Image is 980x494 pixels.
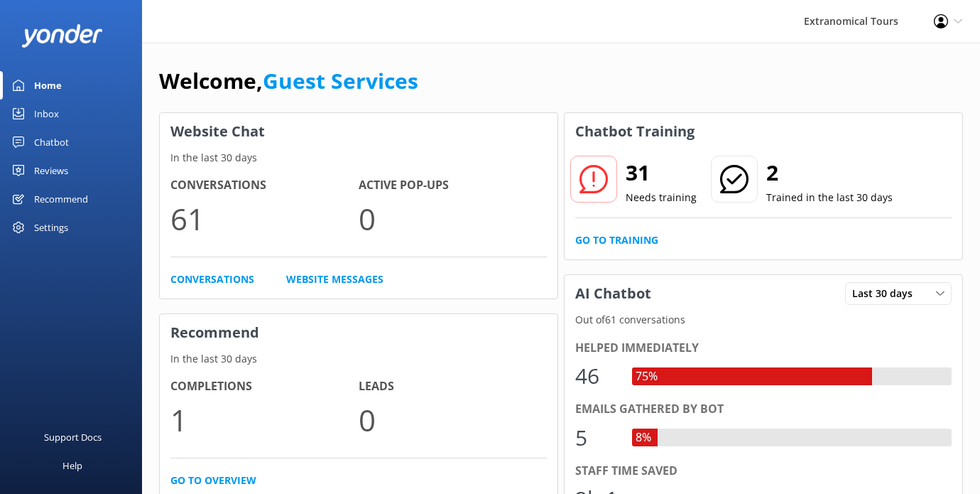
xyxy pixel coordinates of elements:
p: Needs training [626,190,697,205]
span: Last 30 days [852,286,921,301]
h3: AI Chatbot [565,275,662,312]
h3: Chatbot Training [565,113,705,150]
div: Recommend [34,185,88,213]
div: Emails gathered by bot [575,400,952,419]
div: 75% [632,367,661,386]
p: 61 [170,195,359,242]
div: Support Docs [44,423,102,451]
p: Trained in the last 30 days [766,190,893,205]
p: Out of 61 conversations [565,312,962,328]
h4: Leads [359,377,547,396]
div: Inbox [34,100,59,128]
h2: 31 [626,156,697,190]
h1: Welcome, [159,64,418,98]
div: 46 [575,359,618,393]
div: Home [34,71,62,100]
div: Chatbot [34,128,69,156]
p: In the last 30 days [160,150,557,166]
div: 5 [575,421,618,455]
div: Staff time saved [575,462,952,480]
h4: Conversations [170,176,359,195]
a: Go to overview [170,473,256,488]
div: Reviews [34,156,68,185]
div: 8% [632,429,655,447]
img: yonder-white-logo.png [21,24,103,48]
div: Helped immediately [575,339,952,358]
div: Help [62,451,82,480]
h4: Active Pop-ups [359,176,547,195]
p: 0 [359,195,547,242]
p: 0 [359,396,547,444]
a: Website Messages [286,272,383,287]
h3: Recommend [160,314,557,351]
p: 1 [170,396,359,444]
a: Go to Training [575,232,658,248]
h2: 2 [766,156,893,190]
a: Guest Services [263,66,418,95]
h4: Completions [170,377,359,396]
div: Settings [34,213,68,242]
h3: Website Chat [160,113,557,150]
p: In the last 30 days [160,351,557,367]
a: Conversations [170,272,254,287]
